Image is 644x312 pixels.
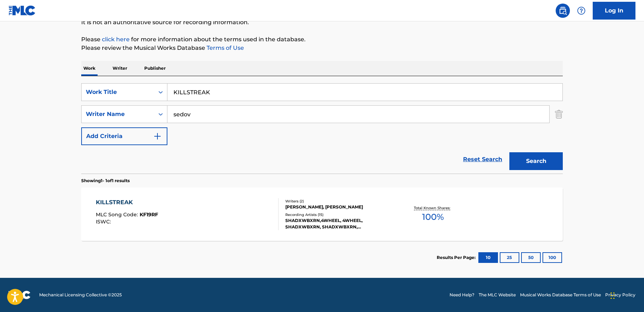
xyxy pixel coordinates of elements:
[542,252,562,263] button: 100
[611,285,615,306] div: Drag
[509,152,563,170] button: Search
[556,4,570,18] a: Public Search
[81,61,98,76] p: Work
[605,292,635,298] a: Privacy Policy
[285,212,393,217] div: Recording Artists ( 15 )
[96,211,140,218] span: MLC Song Code :
[559,6,567,15] img: search
[478,252,498,263] button: 10
[81,187,563,241] a: KILLSTREAKMLC Song Code:KF19RFISWC:Writers (2)[PERSON_NAME], [PERSON_NAME]Recording Artists (15)S...
[96,218,113,225] span: ISWC :
[81,44,563,52] p: Please review the Musical Works Database
[285,204,393,210] div: [PERSON_NAME], [PERSON_NAME]
[608,278,644,312] iframe: Chat Widget
[142,61,168,76] p: Publisher
[459,152,506,167] a: Reset Search
[414,205,452,211] p: Total Known Shares:
[574,4,588,18] div: Help
[555,105,563,123] img: Delete Criterion
[285,199,393,204] div: Writers ( 2 )
[153,132,162,141] img: 9d2ae6d4665cec9f34b9.svg
[81,18,563,27] p: It is not an authoritative source for recording information.
[437,254,477,261] p: Results Per Page:
[102,36,130,43] a: click here
[140,211,158,218] span: KF19RF
[39,292,122,298] span: Mechanical Licensing Collective © 2025
[520,292,601,298] a: Musical Works Database Terms of Use
[205,44,244,51] a: Terms of Use
[81,35,563,44] p: Please for more information about the terms used in the database.
[9,291,31,299] img: logo
[521,252,541,263] button: 50
[500,252,519,263] button: 25
[422,211,444,223] span: 100 %
[110,61,129,76] p: Writer
[9,5,36,16] img: MLC Logo
[86,110,150,118] div: Writer Name
[81,127,167,145] button: Add Criteria
[86,88,150,96] div: Work Title
[285,217,393,230] div: SHADXWBXRN,4WHEEL, 4WHEEL, SHADXWBXRN, SHADXWBXRN, SHADXWBXRN & 4WHEEL, SHADXWBXRN,4WHEEL
[450,292,474,298] a: Need Help?
[577,6,586,15] img: help
[81,83,563,174] form: Search Form
[479,292,516,298] a: The MLC Website
[81,178,130,184] p: Showing 1 - 1 of 1 results
[593,2,635,20] a: Log In
[96,198,158,207] div: KILLSTREAK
